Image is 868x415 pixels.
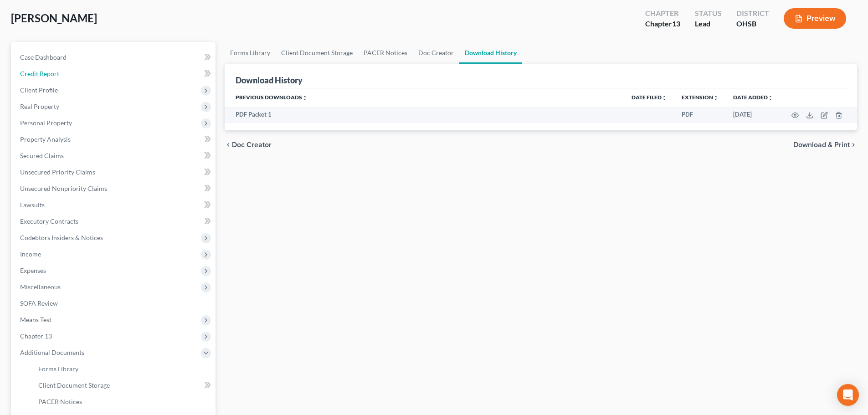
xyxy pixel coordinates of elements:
[713,95,719,101] i: unfold_more
[20,332,52,340] span: Chapter 13
[276,42,358,64] a: Client Document Storage
[236,94,308,101] a: Previous Downloadsunfold_more
[768,95,773,101] i: unfold_more
[733,94,773,101] a: Date addedunfold_more
[837,384,859,406] div: Open Intercom Messenger
[736,19,769,29] div: OHSB
[225,141,272,149] button: chevron_left Doc Creator
[11,11,97,25] span: [PERSON_NAME]
[20,250,41,258] span: Income
[38,398,82,405] span: PACER Notices
[20,152,64,159] span: Secured Claims
[13,148,216,164] a: Secured Claims
[20,348,84,356] span: Additional Documents
[20,86,58,94] span: Client Profile
[13,66,216,82] a: Credit Report
[793,141,857,149] button: Download & Print chevron_right
[302,95,308,101] i: unfold_more
[20,102,59,110] span: Real Property
[20,135,71,143] span: Property Analysis
[13,295,216,312] a: SOFA Review
[695,8,722,19] div: Status
[662,95,667,101] i: unfold_more
[20,299,58,307] span: SOFA Review
[38,381,110,389] span: Client Document Storage
[459,42,522,64] a: Download History
[20,316,51,323] span: Means Test
[20,184,107,192] span: Unsecured Nonpriority Claims
[38,365,78,373] span: Forms Library
[632,94,667,101] a: Date Filedunfold_more
[20,168,95,176] span: Unsecured Priority Claims
[20,53,67,61] span: Case Dashboard
[736,8,769,19] div: District
[793,141,850,149] span: Download & Print
[682,94,719,101] a: Extensionunfold_more
[413,42,459,64] a: Doc Creator
[20,283,61,291] span: Miscellaneous
[232,141,272,149] span: Doc Creator
[674,107,726,123] td: PDF
[31,361,216,377] a: Forms Library
[13,197,216,213] a: Lawsuits
[20,201,45,209] span: Lawsuits
[13,164,216,180] a: Unsecured Priority Claims
[13,49,216,66] a: Case Dashboard
[672,19,680,28] span: 13
[784,8,846,29] button: Preview
[645,8,680,19] div: Chapter
[358,42,413,64] a: PACER Notices
[225,42,276,64] a: Forms Library
[236,75,303,86] div: Download History
[20,119,72,127] span: Personal Property
[20,70,59,77] span: Credit Report
[695,19,722,29] div: Lead
[225,88,857,123] div: Previous Downloads
[31,394,216,410] a: PACER Notices
[850,141,857,149] i: chevron_right
[726,107,781,123] td: [DATE]
[13,213,216,230] a: Executory Contracts
[225,107,624,123] td: PDF Packet 1
[13,180,216,197] a: Unsecured Nonpriority Claims
[225,141,232,149] i: chevron_left
[31,377,216,394] a: Client Document Storage
[20,234,103,241] span: Codebtors Insiders & Notices
[20,217,78,225] span: Executory Contracts
[13,131,216,148] a: Property Analysis
[645,19,680,29] div: Chapter
[20,266,46,274] span: Expenses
